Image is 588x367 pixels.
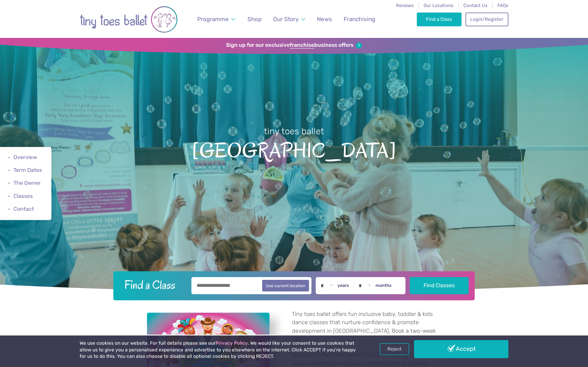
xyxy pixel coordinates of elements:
[497,3,508,8] a: FAQs
[292,310,441,344] p: Tiny toes ballet offers fun inclusive baby, toddler & kids dance classes that nurture confidence ...
[341,12,378,26] a: Franchising
[13,154,37,160] a: Overview
[80,340,358,360] p: We use cookies on our website. For full details please see our . We would like your consent to us...
[13,193,33,199] a: Classes
[245,12,265,26] a: Shop
[80,4,178,35] img: tiny toes ballet
[414,340,508,358] a: Accept
[262,280,309,291] button: Use current location
[273,16,299,23] span: Our Story
[194,12,238,26] a: Programme
[375,283,392,288] label: months
[290,42,314,49] strong: franchise
[11,137,577,162] span: [GEOGRAPHIC_DATA]
[463,3,488,8] a: Contact Us
[119,277,187,292] h2: Find a Class
[396,3,414,8] a: Reviews
[337,283,349,288] label: years
[264,126,324,136] small: tiny toes ballet
[380,343,409,355] a: Reject
[247,16,262,23] span: Shop
[410,277,469,294] button: Find Classes
[417,13,462,26] a: Find a Class
[466,13,508,26] a: Login/Register
[13,167,42,173] a: Term Dates
[424,3,454,8] a: Our Locations
[317,16,332,23] span: News
[216,340,248,346] a: Privacy Policy
[13,180,41,186] a: The Owner
[314,12,335,26] a: News
[344,16,375,23] span: Franchising
[270,12,308,26] a: Our Story
[226,42,362,49] a: Sign up for our exclusivefranchisebusiness offers
[13,206,34,212] a: Contact
[197,16,229,23] span: Programme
